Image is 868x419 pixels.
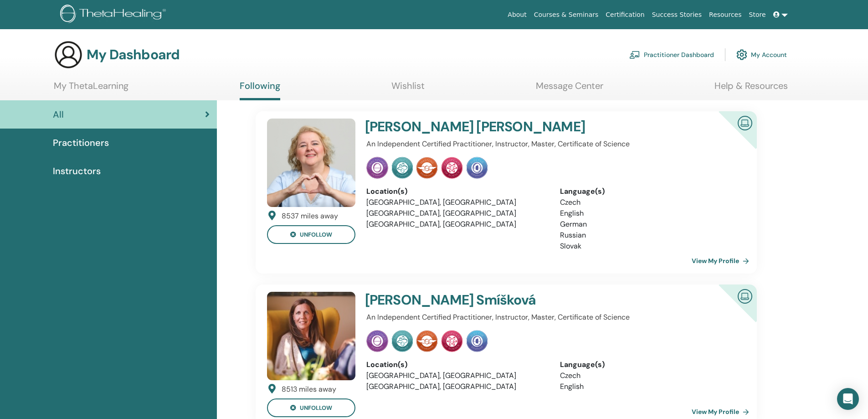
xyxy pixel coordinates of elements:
img: Certified Online Instructor [734,285,756,306]
a: Help & Resources [714,80,788,98]
img: cog.svg [736,47,747,62]
li: English [560,381,740,392]
li: English [560,208,740,219]
span: Practitioners [53,136,109,150]
a: Store [745,6,770,23]
a: Certification [602,6,648,23]
h4: [PERSON_NAME] [PERSON_NAME] [365,119,677,135]
img: generic-user-icon.jpg [54,40,83,69]
li: Czech [560,370,740,381]
button: unfollow [267,225,355,244]
a: Message Center [536,80,603,98]
a: Wishlist [391,80,425,98]
div: Certified Online Instructor [704,111,756,164]
p: An Independent Certified Practitioner, Instructor, Master, Certificate of Science [366,312,740,323]
a: Success Stories [648,6,705,23]
a: Courses & Seminars [530,6,602,23]
span: All [53,108,64,121]
a: About [504,6,530,23]
div: 8537 miles away [282,211,338,222]
li: German [560,219,740,230]
a: View My Profile [692,252,753,270]
div: 8513 miles away [282,384,336,395]
div: Location(s) [366,359,546,370]
li: [GEOGRAPHIC_DATA], [GEOGRAPHIC_DATA] [366,208,546,219]
li: [GEOGRAPHIC_DATA], [GEOGRAPHIC_DATA] [366,370,546,381]
img: logo.png [60,5,169,25]
li: [GEOGRAPHIC_DATA], [GEOGRAPHIC_DATA] [366,197,546,208]
button: unfollow [267,398,355,417]
span: Instructors [53,164,101,178]
h4: [PERSON_NAME] Smíšková [365,292,677,308]
div: Language(s) [560,186,740,197]
img: default.jpg [267,119,355,207]
p: An Independent Certified Practitioner, Instructor, Master, Certificate of Science [366,139,740,150]
li: Czech [560,197,740,208]
a: Following [240,80,280,100]
a: Resources [705,6,745,23]
img: default.jpg [267,292,355,380]
div: Location(s) [366,186,546,197]
div: Open Intercom Messenger [837,388,859,410]
a: Practitioner Dashboard [629,45,714,65]
h3: My Dashboard [87,47,180,63]
a: My Account [736,45,787,65]
li: [GEOGRAPHIC_DATA], [GEOGRAPHIC_DATA] [366,219,546,230]
div: Language(s) [560,359,740,370]
img: Certified Online Instructor [734,112,756,133]
div: Certified Online Instructor [704,285,756,337]
a: My ThetaLearning [54,80,128,98]
li: Russian [560,230,740,241]
li: [GEOGRAPHIC_DATA], [GEOGRAPHIC_DATA] [366,381,546,392]
img: chalkboard-teacher.svg [629,51,640,59]
li: Slovak [560,241,740,252]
